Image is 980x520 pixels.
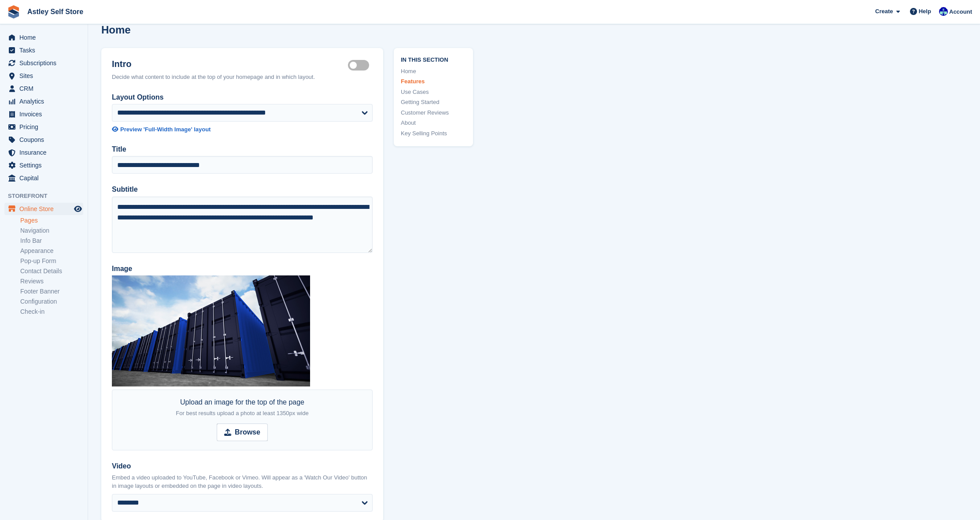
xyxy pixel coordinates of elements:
[401,129,466,138] a: Key Selling Points
[401,108,466,117] a: Customer Reviews
[348,65,373,66] label: Hero section active
[120,125,211,134] div: Preview 'Full-Width Image' layout
[20,237,83,245] a: Info Bar
[401,67,466,76] a: Home
[112,184,373,195] label: Subtitle
[20,287,83,296] a: Footer Banner
[19,108,72,120] span: Invoices
[19,57,72,69] span: Subscriptions
[4,146,83,159] a: menu
[19,31,72,44] span: Home
[19,95,72,108] span: Analytics
[19,203,72,215] span: Online Store
[4,44,83,56] a: menu
[20,297,83,306] a: Configuration
[19,159,72,171] span: Settings
[401,88,466,97] a: Use Cases
[19,44,72,56] span: Tasks
[112,264,373,274] label: Image
[4,203,83,215] a: menu
[4,172,83,184] a: menu
[112,125,373,134] a: Preview 'Full-Width Image' layout
[20,227,83,235] a: Navigation
[20,267,83,275] a: Contact Details
[112,144,373,155] label: Title
[235,427,260,438] strong: Browse
[4,108,83,120] a: menu
[24,4,87,19] a: Astley Self Store
[19,172,72,184] span: Capital
[19,146,72,159] span: Insurance
[19,121,72,133] span: Pricing
[112,473,373,490] p: Embed a video uploaded to YouTube, Facebook or Vimeo. Will appear as a 'Watch Our Video' button i...
[4,95,83,108] a: menu
[20,277,83,286] a: Reviews
[4,70,83,82] a: menu
[4,134,83,146] a: menu
[112,92,373,103] label: Layout Options
[949,7,972,16] span: Account
[8,192,88,201] span: Storefront
[401,119,466,127] a: About
[4,57,83,69] a: menu
[4,31,83,44] a: menu
[4,82,83,95] a: menu
[73,204,83,214] a: Preview store
[176,410,308,416] span: For best results upload a photo at least 1350px wide
[20,308,83,316] a: Check-in
[919,7,931,16] span: Help
[4,121,83,133] a: menu
[19,70,72,82] span: Sites
[401,55,466,63] span: In this section
[4,159,83,171] a: menu
[875,7,893,16] span: Create
[101,24,131,36] h1: Home
[401,77,466,86] a: Features
[176,397,308,418] div: Upload an image for the top of the page
[20,257,83,265] a: Pop-up Form
[19,82,72,95] span: CRM
[939,7,948,16] img: Gemma Parkinson
[112,73,373,82] div: Decide what content to include at the top of your homepage and in which layout.
[112,275,310,386] img: Astley_Homepage_Banner_133434552.jpg
[112,461,373,472] label: Video
[401,98,466,107] a: Getting Started
[20,247,83,255] a: Appearance
[217,423,268,441] input: Browse
[112,59,348,69] h2: Intro
[20,216,83,225] a: Pages
[19,134,72,146] span: Coupons
[7,5,20,19] img: stora-icon-8386f47178a22dfd0bd8f6a31ec36ba5ce8667c1dd55bd0f319d3a0aa187defe.svg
